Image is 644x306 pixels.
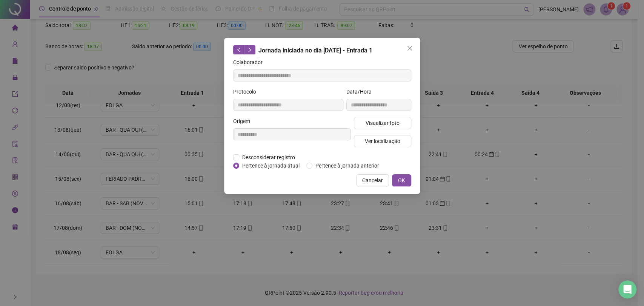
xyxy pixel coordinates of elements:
[312,161,382,170] span: Pertence à jornada anterior
[233,58,267,66] label: Colaborador
[233,117,255,125] label: Origem
[356,174,389,186] button: Cancelar
[239,153,298,161] span: Desconsiderar registro
[392,174,411,186] button: OK
[618,280,636,298] div: Open Intercom Messenger
[354,135,411,147] button: Ver localização
[244,45,255,54] button: right
[362,176,383,185] span: Cancelar
[364,137,400,145] span: Ver localização
[346,88,377,96] label: Data/Hora
[239,161,303,170] span: Pertence à jornada atual
[398,176,405,185] span: OK
[233,45,411,55] div: Jornada iniciada no dia [DATE] - Entrada 1
[365,119,399,127] span: Visualizar foto
[236,47,241,52] span: left
[247,47,252,52] span: right
[404,42,416,54] button: Close
[354,117,411,129] button: Visualizar foto
[233,88,261,96] label: Protocolo
[233,45,244,54] button: left
[407,45,413,51] span: close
